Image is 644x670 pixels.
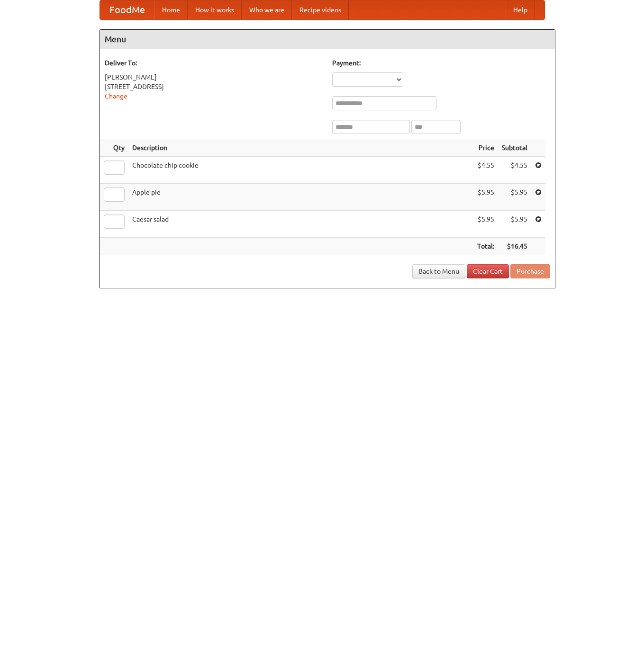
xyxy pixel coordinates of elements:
[467,264,509,278] a: Clear Cart
[473,211,498,238] td: $5.95
[154,0,188,19] a: Home
[473,157,498,184] td: $4.55
[498,211,531,238] td: $5.95
[105,82,323,91] div: [STREET_ADDRESS]
[100,0,154,19] a: FoodMe
[498,238,531,255] th: $16.45
[100,139,128,157] th: Qty
[506,0,535,19] a: Help
[510,264,550,278] button: Purchase
[473,238,498,255] th: Total:
[188,0,242,19] a: How it works
[128,211,473,238] td: Caesar salad
[105,72,323,82] div: [PERSON_NAME]
[128,157,473,184] td: Chocolate chip cookie
[292,0,349,19] a: Recipe videos
[128,139,473,157] th: Description
[473,184,498,211] td: $5.95
[473,139,498,157] th: Price
[100,30,555,49] h4: Menu
[332,58,550,68] h5: Payment:
[105,58,323,68] h5: Deliver To:
[498,184,531,211] td: $5.95
[412,264,465,278] a: Back to Menu
[498,139,531,157] th: Subtotal
[128,184,473,211] td: Apple pie
[105,92,127,100] a: Change
[242,0,292,19] a: Who we are
[498,157,531,184] td: $4.55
